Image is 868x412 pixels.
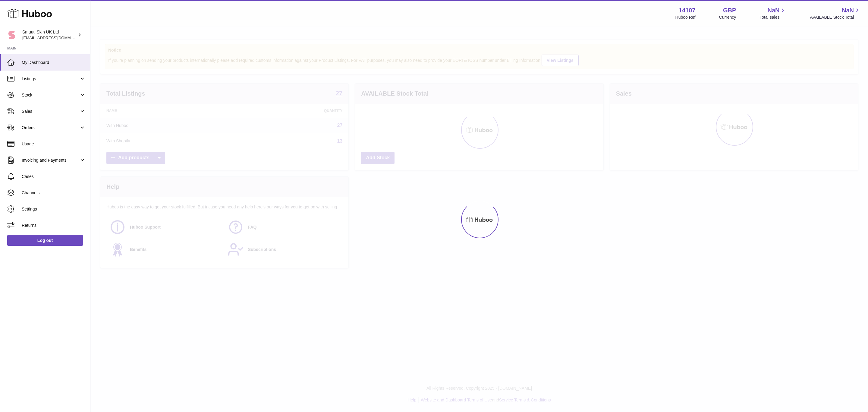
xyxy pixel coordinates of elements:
a: NaN AVAILABLE Stock Total [810,6,861,20]
div: Huboo Ref [675,14,696,20]
span: Returns [22,223,86,228]
strong: 14107 [679,6,696,14]
div: Smuuti Skin UK Ltd [22,29,77,41]
span: NaN [842,6,854,14]
span: NaN [767,6,779,14]
a: Log out [7,235,83,246]
span: AVAILABLE Stock Total [810,14,861,20]
span: Stock [22,92,79,98]
span: Orders [22,125,79,131]
span: Listings [22,76,79,82]
span: My Dashboard [22,60,86,65]
span: Total sales [759,14,786,20]
span: Invoicing and Payments [22,157,79,163]
img: internalAdmin-14107@internal.huboo.com [7,30,16,40]
span: Sales [22,109,79,114]
span: Usage [22,141,86,147]
div: Currency [719,14,736,20]
span: [EMAIL_ADDRESS][DOMAIN_NAME] [22,35,89,40]
strong: GBP [723,6,736,14]
span: Cases [22,174,86,179]
span: Settings [22,206,86,212]
span: Channels [22,190,86,196]
a: NaN Total sales [759,6,786,20]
